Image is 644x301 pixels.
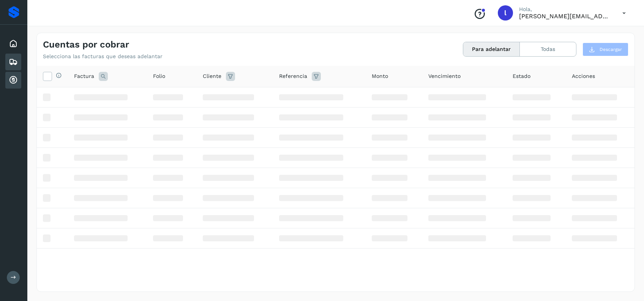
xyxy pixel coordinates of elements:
[279,72,307,80] span: Referencia
[519,6,610,13] p: Hola,
[153,72,165,80] span: Folio
[43,39,129,50] h4: Cuentas por cobrar
[74,72,94,80] span: Factura
[463,42,520,56] button: Para adelantar
[5,35,21,52] div: Inicio
[519,13,610,20] p: lorena.rojo@serviciosatc.com.mx
[372,72,388,80] span: Monto
[582,43,628,56] button: Descargar
[5,54,21,70] div: Embarques
[43,53,163,60] p: Selecciona las facturas que deseas adelantar
[428,72,461,80] span: Vencimiento
[572,72,595,80] span: Acciones
[520,42,576,56] button: Todas
[513,72,530,80] span: Estado
[600,46,622,53] span: Descargar
[5,72,21,89] div: Cuentas por cobrar
[203,72,221,80] span: Cliente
